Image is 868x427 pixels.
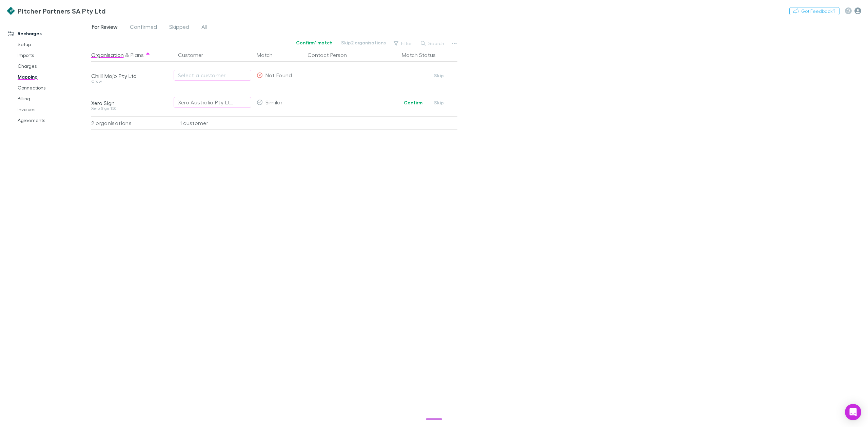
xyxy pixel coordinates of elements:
[130,23,157,32] span: Confirmed
[173,116,254,130] div: 1 customer
[169,23,189,32] span: Skipped
[1,28,97,39] a: Recharges
[174,70,251,81] button: Select a customer
[399,99,427,107] button: Confirm
[789,7,840,15] button: Got Feedback?
[11,82,97,93] a: Connections
[3,3,110,19] a: Pitcher Partners SA Pty Ltd
[178,48,211,62] button: Customer
[845,404,861,420] div: Open Intercom Messenger
[265,72,292,78] span: Not Found
[11,104,97,115] a: Invoices
[402,48,444,62] button: Match Status
[292,39,337,47] button: Confirm1 match
[11,39,97,50] a: Setup
[91,106,170,110] div: Xero Sign 150
[390,39,416,47] button: Filter
[131,48,144,62] button: Plans
[428,99,450,107] button: Skip
[308,48,355,62] button: Contact Person
[201,23,207,32] span: All
[91,116,173,130] div: 2 organisations
[178,98,233,106] div: Xero Australia Pty Ltd
[91,100,170,106] div: Xero Sign
[11,50,97,61] a: Imports
[265,99,283,105] span: Similar
[257,48,281,62] button: Match
[11,61,97,72] a: Charges
[18,7,105,15] h3: Pitcher Partners SA Pty Ltd
[91,48,124,62] button: Organisation
[174,97,251,108] button: Xero Australia Pty Ltd
[337,39,390,47] button: Skip2 organisations
[11,115,97,126] a: Agreements
[92,23,118,32] span: For Review
[7,7,15,15] img: Pitcher Partners SA Pty Ltd's Logo
[91,73,170,79] div: Chilli Mojo Pty Ltd
[178,71,247,79] div: Select a customer
[11,93,97,104] a: Billing
[428,72,450,80] button: Skip
[91,48,170,62] div: &
[417,39,448,47] button: Search
[91,79,170,83] div: Grow
[11,72,97,82] a: Mapping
